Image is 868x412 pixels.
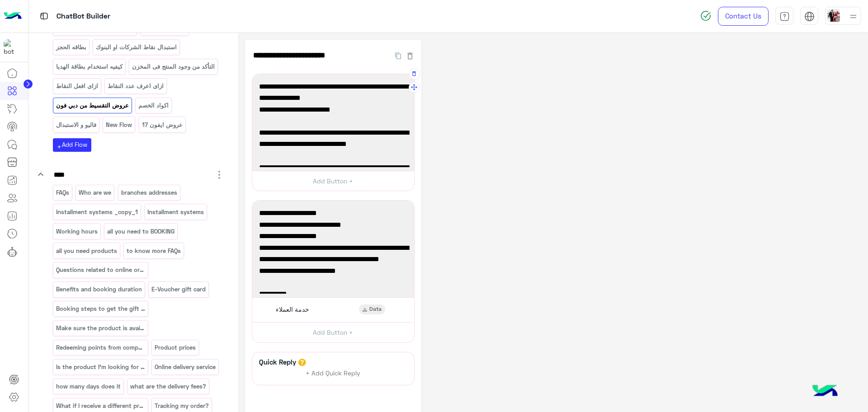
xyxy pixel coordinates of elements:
[809,376,841,407] img: hulul-logo.png
[55,42,87,52] p: بطاقه الحجز
[55,284,142,295] p: Benefits and booking duration
[130,381,207,392] p: what are the delivery fees?
[259,230,407,242] span: - 6 أشهر بسعر الخصم
[804,11,815,22] img: tab
[779,11,790,22] img: tab
[120,187,178,198] p: branches addresses
[848,11,859,22] img: profile
[55,381,121,392] p: how many days does it
[257,358,298,366] h6: Quick Reply
[299,366,367,380] button: + Add Quick Reply
[259,219,407,231] span: التقسيط بدون فوائد بدون مصاريف
[55,100,129,111] p: عروض التقسيط من دبي فون
[259,81,407,104] span: ✅ Klivvr : خصم 50% من السعر الرسمى لجميع المنتجات لما تقسط على 24 شهر
[107,226,175,237] p: all you need to BOOKING
[259,127,407,162] span: ✅ Halan: خصم 40% من سعر الكاش مع تقسيط على24 او 30 او 36 شهر بدون مصاريف لجميع المنتجات
[38,10,50,22] img: tab
[55,265,146,275] p: Questions related to online ordering
[107,81,165,91] p: ازاى اعرف عدد النقاط
[126,246,182,256] p: to know more FAQs
[95,42,178,52] p: استبدال نقاط الشركات او البنوك
[409,82,420,93] button: Drag
[35,169,46,180] i: keyboard_arrow_down
[141,120,183,130] p: عروض ايفون 17
[55,401,146,411] p: What if I receive a different product from what I
[369,305,382,314] span: Data
[55,81,99,91] p: ازاى افعل النقاط
[406,50,415,61] button: Delete Flow
[55,362,146,372] p: Is the product I'm looking for in stock and availa
[154,362,217,372] p: Online delivery service
[55,120,97,130] p: فاليو و الاستبدال
[78,187,112,198] p: Who are we
[259,277,407,289] span: -18 / 24 شهر بسعر قبل الخصم
[259,207,407,219] span: ✅ البنك الأهلي المصري
[55,342,146,353] p: Redeeming points from companies or banks.
[53,138,91,151] button: addAdd Flow
[359,304,385,314] div: Data
[4,39,20,56] img: 1403182699927242
[775,7,793,26] a: tab
[252,322,414,342] button: Add Button +
[57,10,110,23] p: ChatBot Builder
[138,100,170,111] p: اكواد الخصم
[409,68,420,80] button: Delete Message
[55,226,98,237] p: Working hours
[55,304,146,314] p: Booking steps to get the gift card and how to use
[55,246,118,256] p: all you need products
[55,187,70,198] p: FAQs
[827,9,840,22] img: userImage
[391,50,406,61] button: Duplicate Flow
[700,10,711,21] img: spinner
[55,207,138,217] p: Installment systems _copy_1
[4,7,22,26] img: Logo
[276,305,309,314] span: خدمة العملاء
[55,323,146,333] p: Make sure the product is available before heading
[306,369,360,377] span: + Add Quick Reply
[151,284,207,295] p: E-Voucher gift card
[154,342,197,353] p: Product prices
[154,401,210,411] p: Tracking my order?
[147,207,205,217] p: Installment systems
[252,171,414,191] button: Add Button +
[718,7,769,26] a: Contact Us
[57,144,62,150] i: add
[259,242,407,277] span: - 12شهر بسعر قبل الخصم +10% خصم إضافي، بروموكود: NBE10 ماعدا iPhone 17 Series بسعر رسمى بدون خصومات
[259,104,407,116] span: بهدايا مميزه لبعض المنتجات
[132,61,216,72] p: التأكد من وجود المنتج فى المخزن
[55,61,123,72] p: كيفيه استخدام بطاقة الهديا
[105,120,133,130] p: New Flow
